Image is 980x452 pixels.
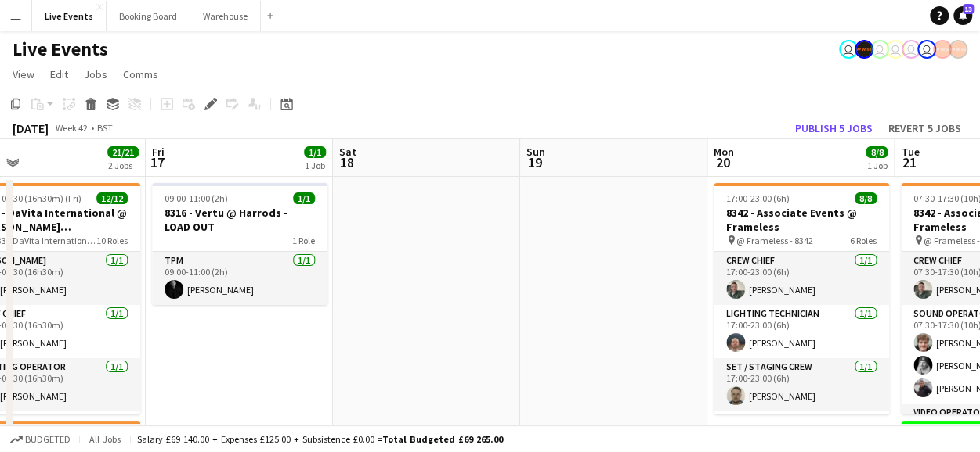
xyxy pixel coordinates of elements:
app-user-avatar: Alex Gill [949,40,967,59]
button: Live Events [32,1,107,31]
span: 09:00-11:00 (2h) [165,192,228,204]
h1: Live Events [13,38,108,61]
span: Tue [901,145,919,159]
button: Budgeted [8,431,73,448]
span: 13 [963,4,974,14]
app-card-role: Crew Chief1/117:00-23:00 (6h)[PERSON_NAME] [714,252,889,305]
span: 6 Roles [850,235,877,246]
h3: 8342 - Associate Events @ Frameless [714,206,889,234]
span: Week 42 [52,122,91,134]
span: Sat [339,145,356,159]
div: Salary £69 140.00 + Expenses £125.00 + Subsistence £0.00 = [137,433,503,445]
div: 1 Job [305,160,325,171]
app-card-role: TPM1/109:00-11:00 (2h)[PERSON_NAME] [152,252,327,305]
button: Publish 5 jobs [789,118,879,138]
div: BST [97,122,113,134]
app-job-card: 17:00-23:00 (6h)8/88342 - Associate Events @ Frameless @ Frameless - 83426 RolesCrew Chief1/117:0... [714,183,889,414]
span: 1/1 [293,192,315,204]
app-user-avatar: Technical Department [902,40,920,59]
span: View [13,67,34,81]
div: 1 Job [866,160,887,171]
a: View [6,64,41,84]
span: Mon [714,145,734,159]
a: Comms [117,64,165,84]
span: 8/8 [855,192,877,204]
span: 8/8 [866,146,888,158]
span: 10 Roles [96,235,128,246]
span: 18 [337,153,356,171]
h3: 8316 - Vertu @ Harrods - LOAD OUT [152,206,327,234]
span: 21/21 [107,146,139,158]
a: Edit [44,64,74,84]
span: Comms [123,67,158,81]
div: 2 Jobs [108,160,138,171]
span: Fri [152,145,165,159]
span: 17 [150,153,165,171]
app-user-avatar: Technical Department [917,40,936,59]
app-job-card: 09:00-11:00 (2h)1/18316 - Vertu @ Harrods - LOAD OUT1 RoleTPM1/109:00-11:00 (2h)[PERSON_NAME] [152,183,327,305]
app-card-role: Lighting Technician1/117:00-23:00 (6h)[PERSON_NAME] [714,305,889,358]
app-card-role: Set / Staging Crew1/117:00-23:00 (6h)[PERSON_NAME] [714,358,889,411]
span: @ Frameless - 8342 [736,235,813,246]
span: 1/1 [304,146,326,158]
app-user-avatar: Eden Hopkins [839,40,858,59]
app-user-avatar: Ollie Rolfe [886,40,905,59]
button: Warehouse [190,1,261,31]
app-user-avatar: Production Managers [855,40,873,59]
button: Revert 5 jobs [882,118,967,138]
app-user-avatar: Ollie Rolfe [870,40,889,59]
span: Jobs [84,67,107,81]
span: Sun [526,145,545,159]
span: Budgeted [25,434,71,445]
span: 17:00-23:00 (6h) [726,192,790,204]
a: 13 [953,6,972,25]
span: 19 [524,153,545,171]
span: 12/12 [96,192,128,204]
div: [DATE] [13,120,49,136]
span: Total Budgeted £69 265.00 [382,433,503,445]
button: Booking Board [107,1,190,31]
span: 21 [899,153,919,171]
span: 20 [711,153,734,171]
span: All jobs [86,433,124,445]
a: Jobs [78,64,114,84]
span: Edit [50,67,68,81]
app-user-avatar: Alex Gill [933,40,952,59]
span: 1 Role [292,235,315,246]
